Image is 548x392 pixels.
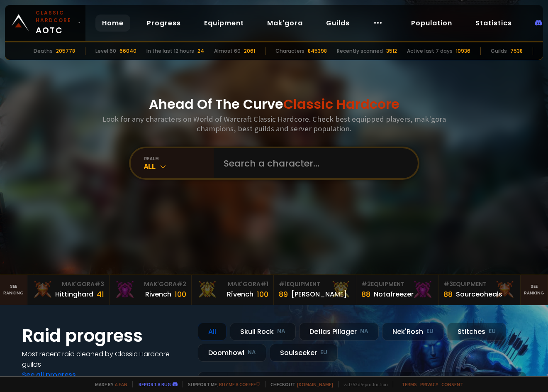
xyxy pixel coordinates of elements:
[420,381,438,387] a: Privacy
[402,381,417,387] a: Terms
[145,289,171,299] div: Rivench
[22,349,188,370] h4: Most recent raid cleaned by Classic Hardcore guilds
[456,47,470,55] div: 10936
[244,47,255,55] div: 2061
[356,275,438,305] a: #2Equipment88Notafreezer
[261,280,268,288] span: # 1
[279,289,288,300] div: 89
[149,94,399,114] h1: Ahead Of The Curve
[197,280,268,289] div: Mak'Gora
[382,323,444,341] div: Nek'Rosh
[275,47,304,55] div: Characters
[491,47,507,55] div: Guilds
[374,289,414,299] div: Notafreezer
[279,280,351,289] div: Equipment
[360,327,368,336] small: NA
[177,280,186,288] span: # 2
[361,280,433,289] div: Equipment
[110,275,192,305] a: Mak'Gora#2Rivench100
[274,275,356,305] a: #1Equipment89[PERSON_NAME]
[27,275,110,305] a: Mak'Gora#3Hittinghard41
[447,323,506,341] div: Stitches
[521,275,548,305] a: Seeranking
[197,15,251,32] a: Equipment
[34,47,53,55] div: Deaths
[283,95,399,113] span: Classic Hardcore
[277,327,285,336] small: NA
[198,323,227,341] div: All
[426,327,434,336] small: EU
[407,47,453,55] div: Active last 7 days
[56,47,75,55] div: 205778
[320,348,327,357] small: EU
[183,381,260,387] span: Support me,
[139,381,171,387] a: Report a bug
[270,344,338,362] div: Soulseeker
[5,5,85,41] a: Classic HardcoreAOTC
[36,9,74,37] span: AOTC
[22,370,76,380] a: See all progress
[299,323,379,341] div: Defias Pillager
[438,275,521,305] a: #3Equipment88Sourceoheals
[55,289,93,299] div: Hittinghard
[214,47,241,55] div: Almost 60
[337,47,383,55] div: Recently scanned
[198,344,266,362] div: Doomhowl
[146,47,194,55] div: In the last 12 hours
[144,155,214,162] div: realm
[197,47,204,55] div: 24
[361,280,371,288] span: # 2
[99,114,449,133] h3: Look for any characters on World of Warcraft Classic Hardcore. Check best equipped players, mak'g...
[297,381,333,387] a: [DOMAIN_NAME]
[361,289,370,300] div: 88
[22,323,188,349] h1: Raid progress
[279,280,287,288] span: # 1
[386,47,397,55] div: 3512
[32,280,104,289] div: Mak'Gora
[114,280,186,289] div: Mak'Gora
[469,15,519,32] a: Statistics
[404,15,459,32] a: Population
[248,348,256,357] small: NA
[291,289,347,299] div: [PERSON_NAME]
[319,15,356,32] a: Guilds
[140,15,188,32] a: Progress
[308,47,327,55] div: 845398
[119,47,136,55] div: 66040
[443,280,515,289] div: Equipment
[90,381,127,387] span: Made by
[95,280,104,288] span: # 3
[510,47,523,55] div: 7538
[489,327,496,336] small: EU
[115,381,127,387] a: a fan
[441,381,463,387] a: Consent
[456,289,502,299] div: Sourceoheals
[36,9,74,24] small: Classic Hardcore
[338,381,388,387] span: v. d752d5 - production
[219,148,408,178] input: Search a character...
[144,162,214,171] div: All
[230,323,296,341] div: Skull Rock
[261,15,309,32] a: Mak'gora
[443,280,453,288] span: # 3
[95,47,116,55] div: Level 60
[175,289,186,300] div: 100
[265,381,333,387] span: Checkout
[227,289,253,299] div: Rîvench
[192,275,274,305] a: Mak'Gora#1Rîvench100
[219,381,260,387] a: Buy me a coffee
[95,15,130,32] a: Home
[443,289,453,300] div: 88
[97,289,104,300] div: 41
[257,289,268,300] div: 100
